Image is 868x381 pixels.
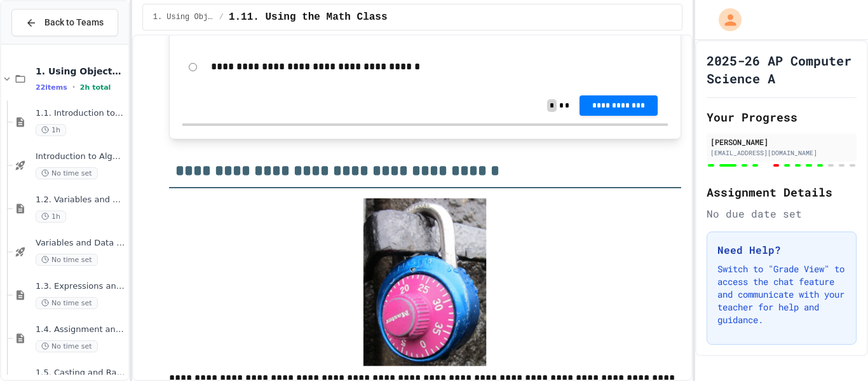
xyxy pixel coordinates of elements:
h1: 2025-26 AP Computer Science A [707,52,857,87]
span: 1.11. Using the Math Class [229,10,388,25]
span: 22 items [36,83,67,92]
h3: Need Help? [717,242,846,258]
p: Switch to "Grade View" to access the chat feature and communicate with your teacher for help and ... [717,263,846,326]
span: 1.3. Expressions and Output [New] [36,281,126,292]
h2: Assignment Details [707,183,857,201]
div: No due date set [707,206,857,221]
span: 1h [36,124,66,136]
span: 1.1. Introduction to Algorithms, Programming, and Compilers [36,108,126,119]
span: 1h [36,211,66,223]
span: Variables and Data Types - Quiz [36,238,126,249]
span: • [72,82,75,92]
h2: Your Progress [707,108,857,126]
button: Back to Teams [11,9,118,36]
span: No time set [36,340,98,352]
span: Back to Teams [44,16,104,29]
span: Introduction to Algorithms, Programming, and Compilers [36,151,126,162]
span: No time set [36,297,98,309]
span: 1.5. Casting and Ranges of Values [36,368,126,378]
div: My Account [705,5,745,34]
span: 1. Using Objects and Methods [153,12,214,22]
div: [PERSON_NAME] [710,136,853,148]
span: No time set [36,167,98,179]
span: 2h total [80,83,111,92]
div: [EMAIL_ADDRESS][DOMAIN_NAME] [710,148,853,158]
span: 1.4. Assignment and Input [36,324,126,335]
span: 1. Using Objects and Methods [36,66,126,77]
span: No time set [36,254,98,266]
span: 1.2. Variables and Data Types [36,195,126,205]
span: / [219,12,224,22]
